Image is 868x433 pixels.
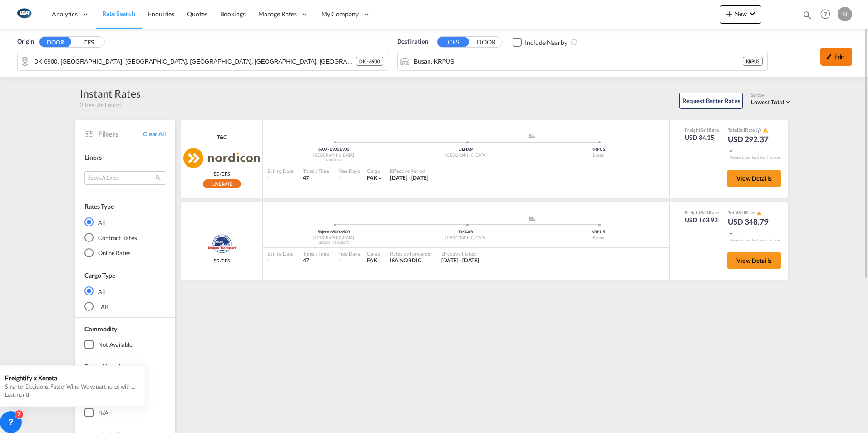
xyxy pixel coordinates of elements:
[203,179,241,188] img: live-rate.svg
[838,7,852,21] div: N
[73,37,104,48] button: CFS
[84,286,166,295] md-radio-button: All
[318,229,341,234] span: Skjern-6900
[318,147,340,152] span: 6900 - 6900
[84,233,166,242] md-radio-button: Contract Rates
[203,179,241,188] div: Rollable available
[397,37,428,46] span: Destination
[84,217,166,226] md-radio-button: All
[390,257,421,264] span: ISA NORDIC
[80,86,141,101] div: Instant Rates
[183,148,260,168] img: Nordicon
[206,232,237,255] img: Shipco Transport
[98,129,143,139] span: Filters
[377,258,383,264] md-icon: icon-chevron-down
[400,235,533,241] div: [GEOGRAPHIC_DATA]
[143,130,166,138] span: Clear All
[359,58,380,64] span: DK - 6900
[820,48,852,66] div: icon-pencilEdit
[532,235,665,241] div: Busan
[727,170,781,187] button: View Details
[267,250,294,257] div: Sailing Date
[747,8,758,19] md-icon: icon-chevron-down
[267,235,400,241] div: [GEOGRAPHIC_DATA]
[84,271,115,280] div: Cargo Type
[217,133,227,141] span: T&C
[34,54,356,68] input: Search by Door
[340,147,349,152] span: 6900
[258,10,297,19] span: Manage Rates
[700,127,708,133] span: Sell
[437,37,469,47] button: CFS
[724,155,788,160] div: Remark and Inclusion included
[377,175,383,182] md-icon: icon-chevron-down
[755,209,762,216] button: icon-alert
[303,250,329,257] div: Transit Time
[728,216,773,238] div: USD 348.79
[39,37,71,47] button: DOOR
[724,8,735,19] md-icon: icon-plus 400-fg
[571,39,578,46] md-icon: Unchecked: Ignores neighbouring ports when fetching rates.Checked : Includes neighbouring ports w...
[267,157,400,163] div: Nordicon
[390,174,429,182] div: 01 Aug 2025 - 31 Aug 2025
[532,229,665,235] div: KRPUS
[303,174,329,182] div: 47
[685,216,719,225] div: USD 163.92
[728,127,773,134] div: Total Rate
[527,134,538,138] md-icon: assets/icons/custom/ship-fill.svg
[736,175,772,182] span: View Details
[52,10,78,19] span: Analytics
[84,302,166,311] md-radio-button: FAK
[367,257,377,264] span: FAK
[338,250,360,257] div: Free Days
[685,133,719,142] div: USD 34.15
[685,127,719,133] div: Freight Rate
[720,5,761,24] button: icon-plus 400-fgNewicon-chevron-down
[826,54,832,60] md-icon: icon-pencil
[84,153,101,161] span: Liners
[751,93,793,98] div: Sort by
[441,250,480,257] div: Effective Period
[340,229,350,234] span: 6900
[390,250,432,257] div: Rates by Forwarder
[303,257,329,265] div: 47
[84,325,117,333] span: Commodity
[525,38,567,47] div: Include Nearby
[441,257,480,265] div: 01 Aug 2025 - 31 Aug 2025
[513,37,567,47] md-checkbox: Checkbox No Ink
[84,248,166,257] md-radio-button: Online Rates
[98,340,133,349] div: not available
[802,10,812,20] md-icon: icon-magnify
[532,153,665,158] div: Busan
[756,210,762,216] md-icon: icon-alert
[818,6,833,22] span: Help
[728,134,773,156] div: USD 292.37
[751,98,784,106] span: Lowest Total
[400,229,533,235] div: DKAAR
[267,153,400,158] div: [GEOGRAPHIC_DATA]
[214,171,229,177] span: SD/CFS
[685,209,719,216] div: Freight Rate
[220,10,246,18] span: Bookings
[338,174,340,182] div: -
[736,257,772,264] span: View Details
[398,52,768,70] md-input-container: Busan, KRPUS
[728,230,734,236] md-icon: icon-chevron-down
[267,167,294,174] div: Sailing Date
[80,101,121,109] span: 2 Results Found
[802,10,812,24] div: icon-magnify
[18,52,388,70] md-input-container: DK-6900, Astrup, Boelling, Borris, Dejbjerg, Ejstrup, Faster, Finderup, Fiskbæk, Hanning, Hoejbo ...
[303,167,329,174] div: Transit Time
[17,37,34,46] span: Origin
[14,4,34,25] img: 1aa151c0c08011ec8d6f413816f9a227.png
[267,257,294,265] div: -
[390,257,432,265] div: ISA NORDIC
[532,147,665,153] div: KRPUS
[441,257,480,264] span: [DATE] - [DATE]
[724,10,758,17] span: New
[367,174,377,181] span: FAK
[321,10,359,19] span: My Company
[762,127,768,133] button: icon-alert
[102,10,135,17] span: Rate Search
